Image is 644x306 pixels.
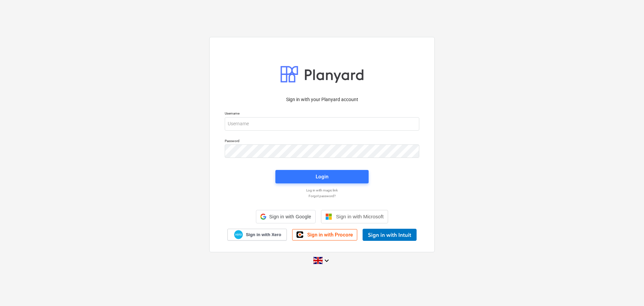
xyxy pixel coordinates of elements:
[316,172,328,181] div: Login
[225,117,419,131] input: Username
[269,214,311,219] span: Sign in with Google
[307,232,353,238] span: Sign in with Procore
[227,229,287,241] a: Sign in with Xero
[256,210,315,223] div: Sign in with Google
[221,188,423,192] a: Log in with magic link
[234,230,243,239] img: Xero logo
[225,139,419,144] p: Password
[246,232,281,238] span: Sign in with Xero
[275,170,369,183] button: Login
[323,257,331,265] i: keyboard_arrow_down
[225,111,419,117] p: Username
[292,229,357,241] a: Sign in with Procore
[325,213,332,220] img: Microsoft logo
[225,96,419,103] p: Sign in with your Planyard account
[336,214,384,219] span: Sign in with Microsoft
[221,194,423,198] a: Forgot password?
